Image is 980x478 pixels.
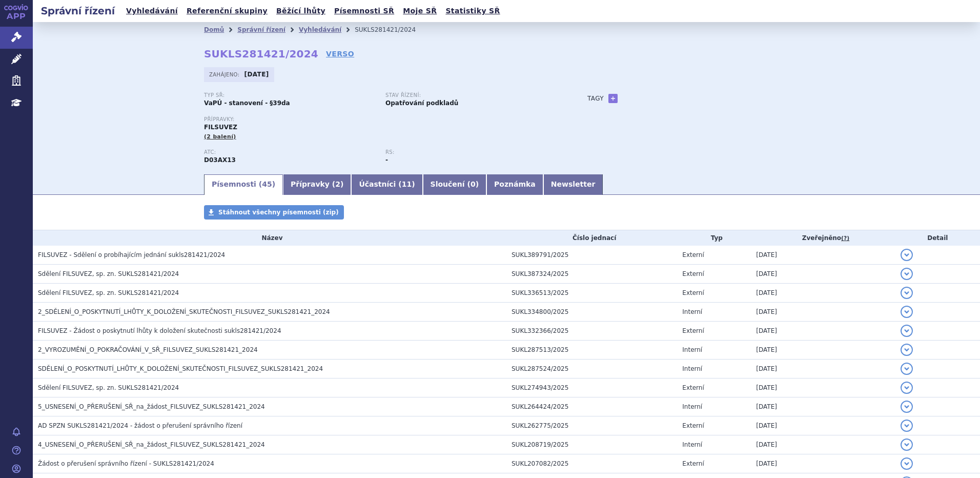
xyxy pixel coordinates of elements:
[385,149,557,155] p: RS:
[901,268,913,280] button: detail
[355,22,429,37] li: SUKLS281421/2024
[204,26,224,33] a: Domů
[262,180,272,188] span: 45
[677,230,751,246] th: Typ
[283,174,351,195] a: Přípravky (2)
[506,303,677,322] td: SUKL334800/2025
[33,230,506,246] th: Název
[751,230,895,246] th: Zveřejněno
[506,322,677,341] td: SUKL332366/2025
[751,416,895,435] td: [DATE]
[682,270,704,277] span: Externí
[38,327,281,334] span: FILSUVEZ - Žádost o poskytnutí lhůty k doložení skutečnosti sukls281421/2024
[183,4,271,18] a: Referenční skupiny
[204,149,375,155] p: ATC:
[506,454,677,473] td: SUKL207082/2025
[385,92,557,98] p: Stav řízení:
[38,346,258,353] span: 2_VYROZUMĚNÍ_O_POKRAČOVÁNÍ_V_SŘ_FILSUVEZ_SUKLS281421_2024
[273,4,329,18] a: Běžící lhůty
[901,306,913,318] button: detail
[751,360,895,379] td: [DATE]
[204,124,237,131] span: FILSUVEZ
[901,344,913,356] button: detail
[751,322,895,341] td: [DATE]
[385,156,388,164] strong: -
[423,174,486,195] a: Sloučení (0)
[38,251,225,258] span: FILSUVEZ - Sdělení o probíhajícím jednání sukls281421/2024
[218,209,339,216] span: Stáhnout všechny písemnosti (zip)
[682,346,702,353] span: Interní
[402,180,412,188] span: 11
[38,308,330,315] span: 2_SDĚLENÍ_O_POSKYTNUTÍ_LHŮTY_K_DOLOŽENÍ_SKUTEČNOSTI_FILSUVEZ_SUKLS281421_2024
[506,284,677,303] td: SUKL336513/2025
[901,439,913,451] button: detail
[901,420,913,432] button: detail
[901,401,913,413] button: detail
[33,4,123,18] h2: Správní řízení
[385,99,458,107] strong: Opatřování podkladů
[682,251,704,258] span: Externí
[506,416,677,435] td: SUKL262775/2025
[682,289,704,296] span: Externí
[751,303,895,322] td: [DATE]
[682,441,702,448] span: Interní
[38,441,265,448] span: 4_USNESENÍ_O_PŘERUŠENÍ_SŘ_na_žádost_FILSUVEZ_SUKLS281421_2024
[506,379,677,397] td: SUKL274943/2025
[751,265,895,284] td: [DATE]
[506,246,677,265] td: SUKL389791/2025
[506,230,677,246] th: Číslo jednací
[204,156,236,164] strong: BŘEZOVÁ KŮRA
[751,379,895,397] td: [DATE]
[486,174,543,195] a: Poznámka
[204,116,567,123] p: Přípravky:
[335,180,340,188] span: 2
[608,94,618,103] a: +
[299,26,341,33] a: Vyhledávání
[400,4,440,18] a: Moje SŘ
[506,435,677,454] td: SUKL208719/2025
[901,382,913,394] button: detail
[901,363,913,375] button: detail
[204,99,290,107] strong: VaPÚ - stanovení - §39da
[506,360,677,379] td: SUKL287524/2025
[682,422,704,429] span: Externí
[751,341,895,360] td: [DATE]
[506,341,677,360] td: SUKL287513/2025
[751,435,895,454] td: [DATE]
[204,174,283,195] a: Písemnosti (45)
[506,265,677,284] td: SUKL387324/2025
[209,70,241,78] span: Zahájeno:
[751,284,895,303] td: [DATE]
[38,365,323,372] span: SDĚLENÍ_O_POSKYTNUTÍ_LHŮTY_K_DOLOŽENÍ_SKUTEČNOSTI_FILSUVEZ_SUKLS281421_2024
[682,327,704,334] span: Externí
[587,92,604,105] h3: Tagy
[682,384,704,391] span: Externí
[506,397,677,416] td: SUKL264424/2025
[901,457,913,470] button: detail
[204,92,375,98] p: Typ SŘ:
[543,174,603,195] a: Newsletter
[326,49,354,59] a: VERSO
[204,48,318,60] strong: SUKLS281421/2024
[38,289,179,296] span: Sdělení FILSUVEZ, sp. zn. SUKLS281421/2024
[38,403,265,410] span: 5_USNESENÍ_O_PŘERUŠENÍ_SŘ_na_žádost_FILSUVEZ_SUKLS281421_2024
[751,246,895,265] td: [DATE]
[751,454,895,473] td: [DATE]
[471,180,476,188] span: 0
[901,249,913,261] button: detail
[237,26,285,33] a: Správní řízení
[751,397,895,416] td: [DATE]
[351,174,422,195] a: Účastníci (11)
[682,308,702,315] span: Interní
[38,384,179,391] span: Sdělení FILSUVEZ, sp. zn. SUKLS281421/2024
[204,133,236,140] span: (2 balení)
[841,235,849,242] abbr: (?)
[38,270,179,277] span: Sdělení FILSUVEZ, sp. zn. SUKLS281421/2024
[682,365,702,372] span: Interní
[682,403,702,410] span: Interní
[442,4,503,18] a: Statistiky SŘ
[901,325,913,337] button: detail
[895,230,980,246] th: Detail
[244,71,269,78] strong: [DATE]
[901,287,913,299] button: detail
